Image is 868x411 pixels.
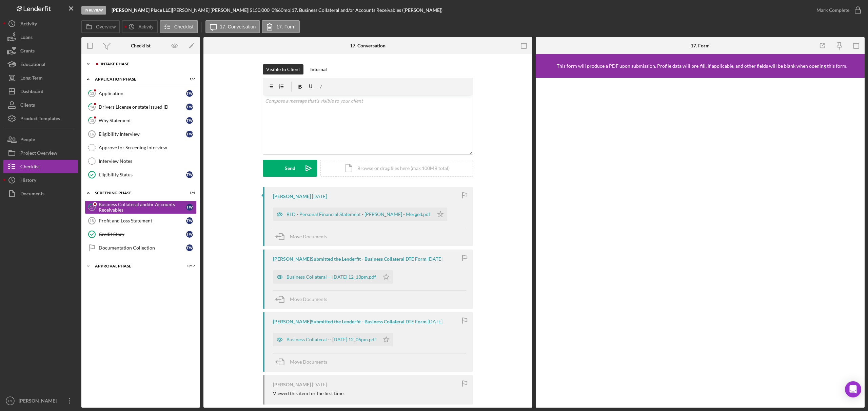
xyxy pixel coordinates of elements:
div: Interview Notes [99,158,196,164]
div: T W [186,204,193,211]
div: T W [186,244,193,251]
div: T W [186,90,193,97]
button: Visible to Client [263,64,303,74]
div: [PERSON_NAME] Submitted the Lenderfit - Business Collateral DTE Form [273,256,427,262]
div: T W [186,104,193,110]
a: Eligibility StatusTW [85,168,197,181]
button: Move Documents [273,353,334,370]
button: Checklist [160,20,198,33]
label: Overview [96,24,116,29]
button: Business Collateral -- [DATE] 12_13pm.pdf [273,270,393,284]
time: 2025-09-01 16:13 [428,256,442,262]
tspan: 17 [90,205,94,209]
div: T W [186,131,193,137]
a: 15Why StatementTW [85,114,197,127]
div: | 17. Business Collateral and/or Accounts Receivables ([PERSON_NAME]) [290,7,442,13]
div: BLD - Personal Financial Statement - [PERSON_NAME] - Merged.pdf [287,212,430,217]
div: Eligibility Status [99,172,186,177]
button: Mark Complete [810,3,865,17]
div: In Review [81,6,106,15]
tspan: 16 [90,132,94,136]
div: 0 / 17 [183,264,195,268]
div: Application [99,91,186,96]
tspan: 18 [90,219,94,223]
div: Mark Complete [816,3,849,17]
button: 17. Form [262,20,300,33]
div: Intake Phase [101,62,192,66]
div: T W [186,217,193,224]
time: 2025-09-01 17:54 [312,194,327,199]
div: Application Phase [95,77,178,81]
button: Activity [122,20,158,33]
div: [PERSON_NAME] [273,194,311,199]
tspan: 13 [90,91,94,95]
button: Internal [307,64,330,74]
div: Open Intercom Messenger [845,381,861,397]
text: LS [8,399,12,403]
div: 1 / 4 [183,191,195,195]
time: 2025-09-01 16:06 [428,319,442,324]
button: 17. Conversation [205,20,260,33]
a: 14Drivers License or state issued IDTW [85,100,197,114]
div: 0 % [272,7,278,13]
time: 2025-08-28 00:22 [312,382,327,387]
b: [PERSON_NAME] Place LLC [112,7,171,13]
label: 17. Conversation [220,24,256,29]
div: Profit and Loss Statement [99,218,186,223]
div: 60 mo [278,7,290,13]
span: Move Documents [290,359,327,365]
div: Screening Phase [95,191,178,195]
div: Business Collateral -- [DATE] 12_13pm.pdf [287,274,376,280]
div: Checklist [131,43,151,48]
a: 18Profit and Loss StatementTW [85,214,197,228]
div: 17. Form [691,43,710,48]
tspan: 15 [90,118,94,123]
button: BLD - Personal Financial Statement - [PERSON_NAME] - Merged.pdf [273,208,447,221]
a: Approve for Screening Interview [85,141,197,154]
div: 1 / 7 [183,77,195,81]
button: Move Documents [273,291,334,308]
div: T W [186,231,193,238]
a: 17Business Collateral and/or Accounts ReceivablesTW [85,200,197,214]
div: | [112,7,172,13]
button: Business Collateral -- [DATE] 12_06pm.pdf [273,333,393,346]
div: Approval Phase [95,264,178,268]
div: T W [186,171,193,178]
span: Move Documents [290,234,327,239]
button: LS[PERSON_NAME] [3,394,78,408]
div: 17. Conversation [350,43,386,48]
tspan: 14 [90,105,94,109]
div: Viewed this item for the first time. [273,391,344,396]
div: Business Collateral and/or Accounts Receivables [99,202,186,213]
div: Internal [310,64,327,74]
a: 13ApplicationTW [85,87,197,100]
div: Eligibility Interview [99,131,186,137]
